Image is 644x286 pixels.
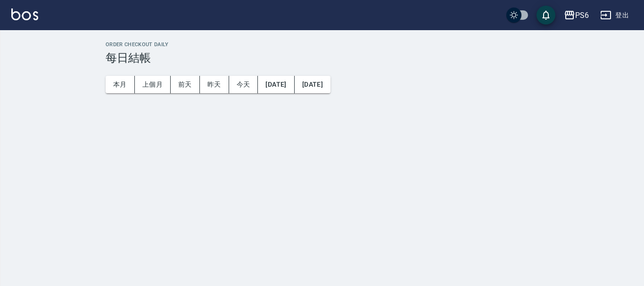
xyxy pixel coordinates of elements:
[258,76,294,93] button: [DATE]
[560,6,593,25] button: PS6
[200,76,229,93] button: 昨天
[106,51,633,65] h3: 每日結帳
[295,76,330,93] button: [DATE]
[11,8,38,20] img: Logo
[106,41,633,48] h2: Order checkout daily
[106,76,135,93] button: 本月
[596,7,633,24] button: 登出
[575,9,589,21] div: PS6
[135,76,171,93] button: 上個月
[537,6,555,25] button: save
[229,76,258,93] button: 今天
[171,76,200,93] button: 前天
